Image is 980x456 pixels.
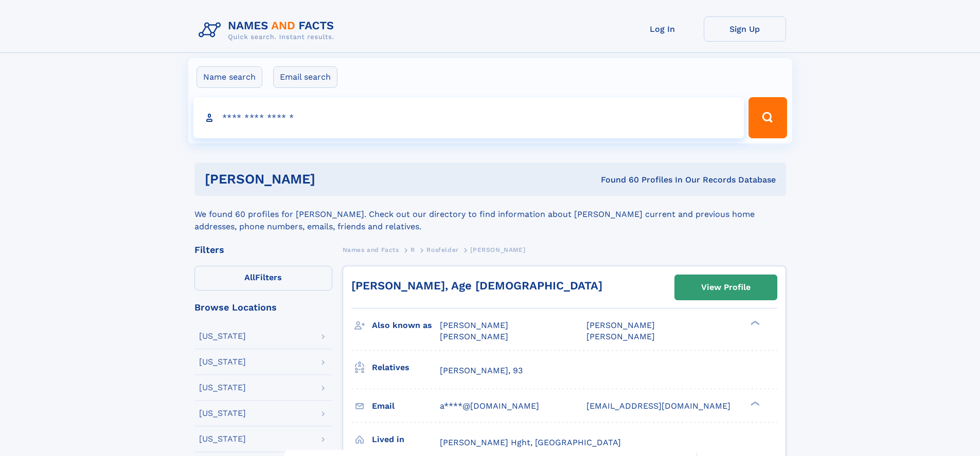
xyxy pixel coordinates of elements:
[372,431,440,448] h3: Lived in
[621,16,704,42] a: Log In
[351,279,602,292] a: [PERSON_NAME], Age [DEMOGRAPHIC_DATA]
[426,246,458,253] span: Rosfelder
[199,358,246,366] div: [US_STATE]
[372,397,440,415] h3: Email
[372,317,440,334] h3: Also known as
[199,332,246,340] div: [US_STATE]
[675,275,777,300] a: View Profile
[199,384,246,392] div: [US_STATE]
[749,97,787,138] button: Search Button
[197,66,262,88] label: Name search
[586,332,655,341] span: [PERSON_NAME]
[194,245,332,254] div: Filters
[440,365,523,376] a: [PERSON_NAME], 93
[748,400,760,407] div: ❯
[199,435,246,443] div: [US_STATE]
[704,16,786,42] a: Sign Up
[193,97,744,138] input: search input
[440,332,508,341] span: [PERSON_NAME]
[411,243,415,256] a: R
[273,66,337,88] label: Email search
[440,320,508,330] span: [PERSON_NAME]
[194,16,343,44] img: Logo Names and Facts
[194,303,332,312] div: Browse Locations
[411,246,415,253] span: R
[701,276,751,299] div: View Profile
[194,266,332,290] label: Filters
[586,401,730,411] span: [EMAIL_ADDRESS][DOMAIN_NAME]
[748,320,760,326] div: ❯
[440,437,621,447] span: [PERSON_NAME] Hght, [GEOGRAPHIC_DATA]
[470,246,525,253] span: [PERSON_NAME]
[199,409,246,417] div: [US_STATE]
[426,243,458,256] a: Rosfelder
[244,272,255,282] span: All
[343,243,399,256] a: Names and Facts
[194,196,786,233] div: We found 60 profiles for [PERSON_NAME]. Check out our directory to find information about [PERSON...
[586,320,655,330] span: [PERSON_NAME]
[458,174,776,186] div: Found 60 Profiles In Our Records Database
[205,173,458,186] h1: [PERSON_NAME]
[372,359,440,376] h3: Relatives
